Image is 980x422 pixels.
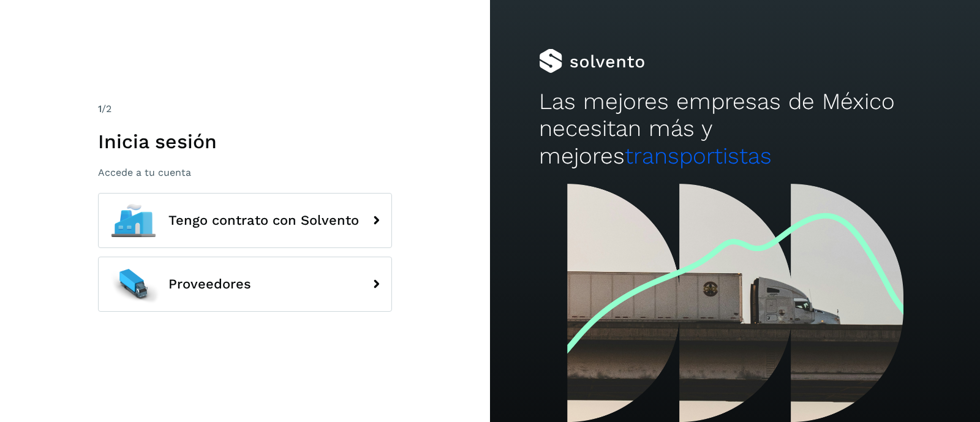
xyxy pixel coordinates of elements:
[168,213,359,228] span: Tengo contrato con Solvento
[98,102,392,116] div: /2
[98,257,392,312] button: Proveedores
[168,277,251,292] span: Proveedores
[98,167,392,178] p: Accede a tu cuenta
[625,143,772,169] span: transportistas
[98,193,392,248] button: Tengo contrato con Solvento
[98,103,102,115] span: 1
[98,130,392,153] h1: Inicia sesión
[539,88,931,170] h2: Las mejores empresas de México necesitan más y mejores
